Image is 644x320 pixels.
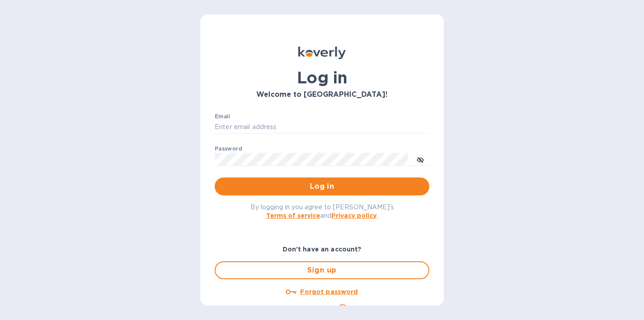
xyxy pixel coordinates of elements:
input: Enter email address [215,121,429,134]
button: Sign up [215,261,429,279]
h1: Log in [215,68,429,87]
u: Forgot password [300,288,358,295]
button: toggle password visibility [411,150,429,168]
span: By logging in you agree to [PERSON_NAME]'s and . [250,203,394,219]
b: Have any questions? [265,305,334,312]
a: Terms of service [266,212,320,219]
img: Koverly [298,47,346,59]
h3: Welcome to [GEOGRAPHIC_DATA]! [215,91,429,99]
button: Log in [215,177,429,195]
a: Privacy policy [331,212,377,219]
b: Don't have an account? [283,246,362,253]
label: Email [215,114,230,119]
span: Sign up [223,265,421,276]
label: Password [215,146,242,151]
span: Log in [222,181,422,192]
